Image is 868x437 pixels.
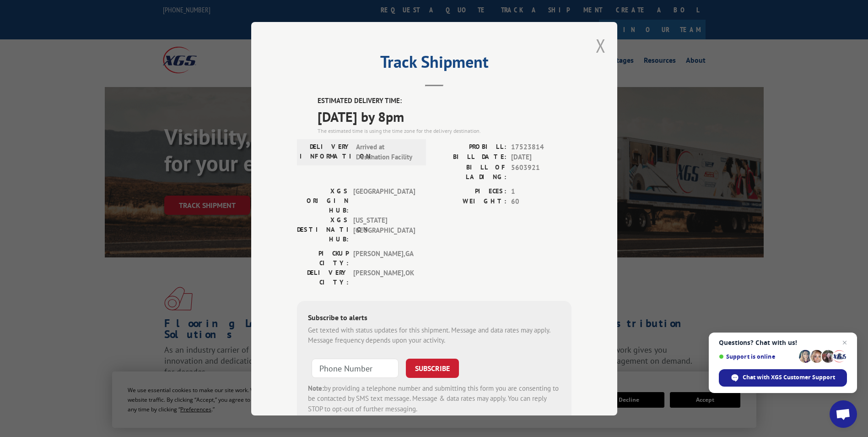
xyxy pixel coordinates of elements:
[353,186,415,215] span: [GEOGRAPHIC_DATA]
[511,142,571,152] span: 17523814
[434,152,507,163] label: BILL DATE:
[297,186,349,215] label: XGS ORIGIN HUB:
[308,325,561,345] div: Get texted with status updates for this shipment. Message and data rates may apply. Message frequ...
[318,126,571,135] div: The estimated time is using the time zone for the delivery destination.
[353,268,415,287] span: [PERSON_NAME] , OK
[297,268,349,287] label: DELIVERY CITY:
[511,162,571,181] span: 5603921
[719,353,796,360] span: Support is online
[318,96,571,106] label: ESTIMATED DELIVERY TIME:
[318,106,571,126] span: [DATE] by 8pm
[511,152,571,163] span: [DATE]
[406,358,459,377] button: SUBSCRIBE
[434,197,507,207] label: WEIGHT:
[353,215,415,244] span: [US_STATE][GEOGRAPHIC_DATA]
[743,373,835,382] span: Chat with XGS Customer Support
[308,383,561,414] div: by providing a telephone number and submitting this form you are consenting to be contacted by SM...
[596,33,606,58] button: Close modal
[511,186,571,197] span: 1
[353,248,415,268] span: [PERSON_NAME] , GA
[308,311,561,325] div: Subscribe to alerts
[297,55,571,73] h2: Track Shipment
[308,383,324,392] strong: Note:
[511,197,571,207] span: 60
[434,162,507,181] label: BILL OF LADING:
[434,186,507,197] label: PIECES:
[297,215,349,244] label: XGS DESTINATION HUB:
[719,369,847,387] div: Chat with XGS Customer Support
[830,400,857,428] div: Open chat
[839,337,850,348] span: Close chat
[312,358,399,377] input: Phone Number
[297,248,349,268] label: PICKUP CITY:
[434,142,507,152] label: PROBILL:
[356,142,418,162] span: Arrived at Destination Facility
[300,142,351,162] label: DELIVERY INFORMATION:
[719,339,847,346] span: Questions? Chat with us!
